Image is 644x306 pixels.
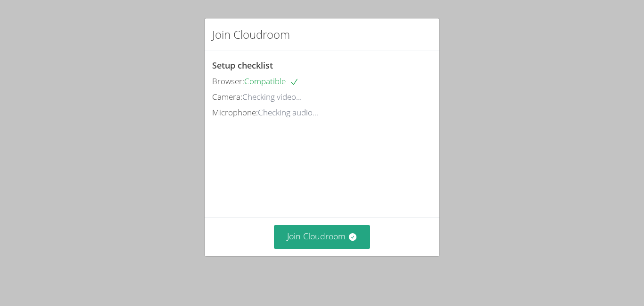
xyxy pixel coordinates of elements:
[274,225,371,248] button: Join Cloudroom
[212,107,258,118] span: Microphone:
[212,60,273,71] span: Setup checklist
[242,91,302,102] span: Checking video...
[212,26,290,43] h2: Join Cloudroom
[212,91,242,102] span: Camera:
[258,107,318,118] span: Checking audio...
[212,76,244,87] span: Browser:
[244,76,299,87] span: Compatible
